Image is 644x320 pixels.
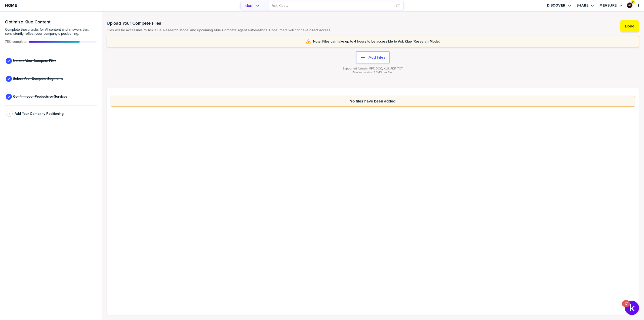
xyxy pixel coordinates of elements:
[5,3,17,8] span: Home
[272,2,393,10] input: Ask Klue...
[9,112,10,116] span: 4
[625,24,634,29] label: Done
[632,0,634,4] span: 2
[5,20,97,24] h3: Optimize Klue Content
[369,55,385,60] label: Add Files
[15,112,64,116] span: Add Your Company Positioning
[13,77,63,81] span: Select Your Compete Segments
[577,3,589,8] label: Share
[625,301,639,315] button: Open Resource Center, 17 new notifications
[599,3,617,8] label: Measure
[343,67,403,70] span: Supported formats: PPT, DOC, XLS, PDF, TXT.
[313,40,440,44] span: Note: Files can take up to 4 hours to be accessible to Ask Klue 'Research Mode'.
[107,20,331,26] h1: Upload Your Compete Files
[626,2,633,9] a: Edit Profile
[627,3,632,8] img: ee1355cada6433fc92aa15fbfe4afd43-sml.png
[107,28,331,32] span: Files will be accessible to Ask Klue 'Research Mode' and upcoming Klue Compete Agent automations....
[5,40,27,44] span: Active
[349,99,396,103] span: No files have been added.
[547,3,566,8] label: Discover
[356,51,390,63] button: Add Files
[624,304,628,310] div: 17
[13,59,56,63] span: Upload Your Compete Files
[620,20,639,32] button: Done
[353,70,393,74] span: Maximum size: 25MB per file.
[5,28,97,36] span: Complete these tasks for AI content and answers that consistently reflect your company’s position...
[627,3,632,8] div: Graham Tutti
[13,95,67,99] span: Confirm your Products or Services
